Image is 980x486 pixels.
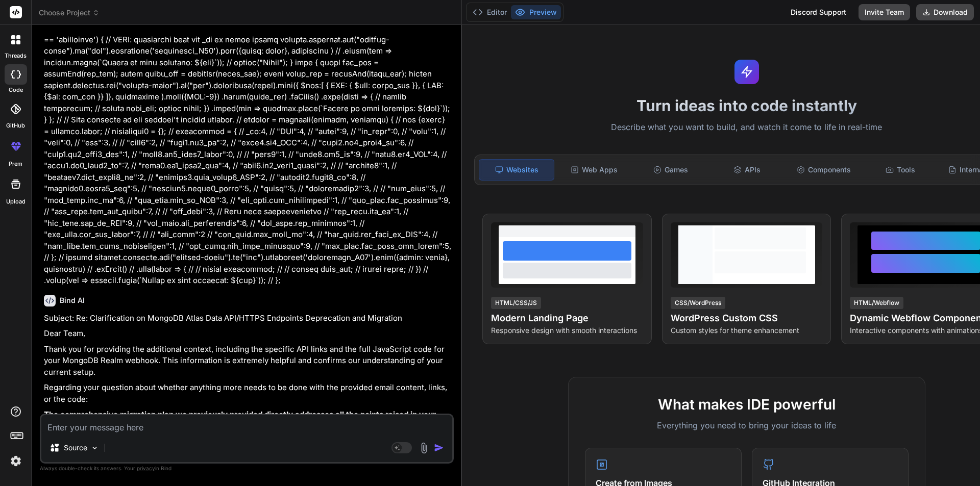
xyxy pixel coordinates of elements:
[671,297,725,309] div: CSS/WordPress
[479,159,554,181] div: Websites
[785,4,852,20] div: Discord Support
[633,159,708,181] div: Games
[44,313,452,324] p: Subject: Re: Clarification on MongoDB Atlas Data API/HTTPS Endpoints Deprecation and Migration
[40,464,454,473] p: Always double-check its answers. Your in Bind
[491,311,643,325] h4: Modern Landing Page
[7,452,24,470] img: settings
[6,121,25,130] label: GitHub
[90,444,99,452] img: Pick Models
[60,295,85,305] h6: Bind AI
[9,86,23,94] label: code
[469,5,511,19] button: Editor
[585,394,909,415] h2: What makes IDE powerful
[671,311,823,325] h4: WordPress Custom CSS
[39,8,100,18] span: Choose Project
[5,52,27,60] label: threads
[44,344,452,378] p: Thank you for providing the additional context, including the specific API links and the full Jav...
[64,443,87,453] p: Source
[916,4,974,20] button: Download
[434,443,444,453] img: icon
[9,160,22,168] label: prem
[491,297,541,309] div: HTML/CSS/JS
[671,325,823,336] p: Custom styles for theme enhancement
[787,159,861,181] div: Components
[44,328,452,340] p: Dear Team,
[6,197,26,206] label: Upload
[585,419,909,431] p: Everything you need to bring your ideas to life
[859,4,910,20] button: Invite Team
[418,442,430,454] img: attachment
[137,465,155,471] span: privacy
[556,159,631,181] div: Web Apps
[44,382,452,405] p: Regarding your question about whether anything more needs to be done with the provided email cont...
[511,5,561,19] button: Preview
[44,410,438,431] strong: The comprehensive migration plan we previously provided directly addresses all the points raised ...
[850,297,903,309] div: HTML/Webflow
[491,325,643,336] p: Responsive design with smooth interactions
[710,159,785,181] div: APIs
[863,159,938,181] div: Tools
